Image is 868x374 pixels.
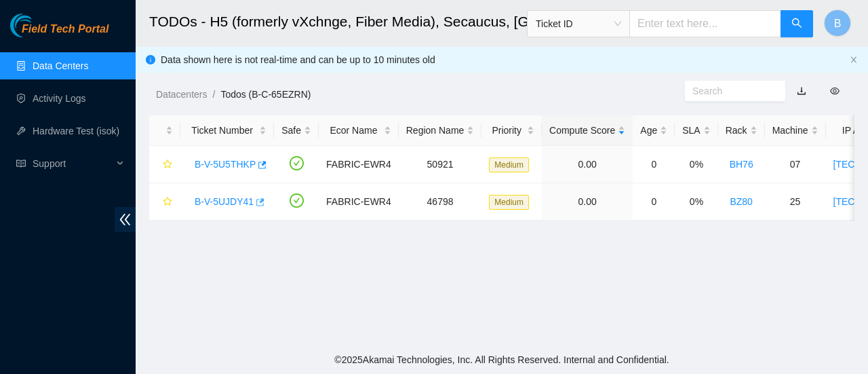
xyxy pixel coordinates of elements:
span: check-circle [290,193,304,208]
input: Enter text here... [629,10,781,37]
span: Medium [489,195,529,210]
button: download [787,80,816,102]
a: Akamai TechnologiesField Tech Portal [10,24,108,42]
img: Akamai Technologies [10,14,68,37]
span: / [212,89,215,100]
a: B-V-5U5THKP [195,159,256,170]
span: star [163,197,172,208]
input: Search [692,83,767,98]
a: download [797,86,806,96]
button: close [850,56,858,64]
span: Support [33,150,113,177]
a: BH76 [730,159,753,170]
span: double-left [115,207,136,232]
td: FABRIC-EWR4 [319,146,399,183]
span: check-circle [290,156,304,170]
span: B [834,15,842,32]
a: Activity Logs [33,93,86,104]
footer: © 2025 Akamai Technologies, Inc. All Rights Reserved. Internal and Confidential. [136,345,868,374]
a: Data Centers [33,60,88,71]
td: FABRIC-EWR4 [319,183,399,221]
td: 0.00 [542,146,633,183]
a: B-V-5UJDY41 [195,196,254,207]
span: eye [830,86,840,96]
td: 0% [675,146,717,183]
a: Hardware Test (isok) [33,126,119,136]
a: Datacenters [156,89,207,100]
span: search [791,18,802,31]
button: star [157,191,173,212]
td: 0.00 [542,183,633,221]
span: close [850,56,858,64]
td: 46798 [399,183,482,221]
td: 0% [675,183,717,221]
a: Todos (B-C-65EZRN) [220,89,311,100]
td: 50921 [399,146,482,183]
span: Medium [489,157,529,172]
span: Field Tech Portal [22,23,108,36]
span: Ticket ID [536,14,621,34]
span: star [163,160,172,170]
button: search [781,10,813,37]
td: 07 [765,146,826,183]
span: read [16,159,26,168]
td: 0 [633,183,675,221]
td: 0 [633,146,675,183]
a: BZ80 [730,196,752,207]
button: B [824,10,851,37]
button: star [157,153,173,175]
td: 25 [765,183,826,221]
